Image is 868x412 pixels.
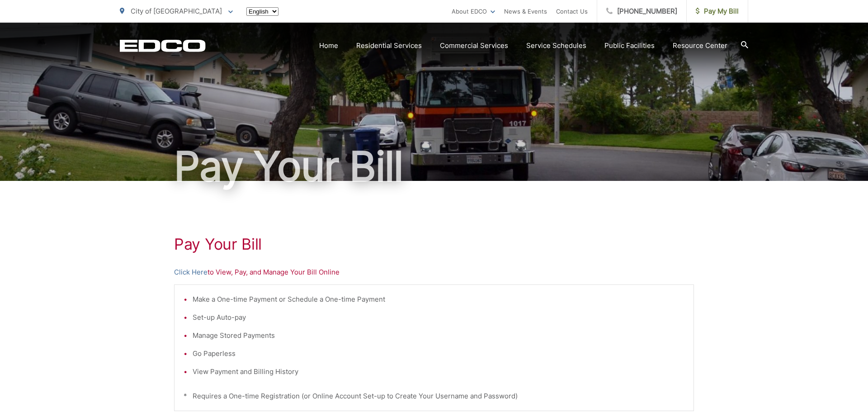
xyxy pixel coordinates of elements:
[673,40,727,51] a: Resource Center
[131,7,222,15] span: City of [GEOGRAPHIC_DATA]
[440,40,508,51] a: Commercial Services
[174,235,694,253] h1: Pay Your Bill
[184,391,684,402] p: * Requires a One-time Registration (or Online Account Set-up to Create Your Username and Password)
[319,40,338,51] a: Home
[356,40,422,51] a: Residential Services
[193,348,684,359] li: Go Paperless
[120,39,206,52] a: EDCD logo. Return to the homepage.
[193,366,684,377] li: View Payment and Billing History
[193,312,684,323] li: Set-up Auto-pay
[526,40,586,51] a: Service Schedules
[193,294,684,305] li: Make a One-time Payment or Schedule a One-time Payment
[174,267,208,278] a: Click Here
[604,40,655,51] a: Public Facilities
[452,6,495,17] a: About EDCO
[174,267,694,278] p: to View, Pay, and Manage Your Bill Online
[556,6,588,17] a: Contact Us
[696,6,739,17] span: Pay My Bill
[246,7,278,16] select: Select a language
[120,144,748,189] h1: Pay Your Bill
[504,6,547,17] a: News & Events
[193,330,684,341] li: Manage Stored Payments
